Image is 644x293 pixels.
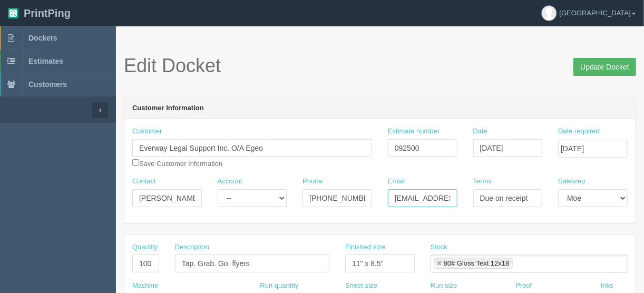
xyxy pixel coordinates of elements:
[473,177,492,187] label: Terms
[124,98,636,119] header: Customer Information
[431,281,457,291] label: Run size
[542,6,557,21] img: avatar_default-7531ab5dedf162e01f1e0bb0964e6a185e93c5c22dfe317fb01d7f8cd2b1632c.jpg
[132,177,156,187] label: Contact
[260,281,299,291] label: Run quantity
[132,126,372,169] div: Save Customer Information
[28,80,67,89] span: Customers
[124,55,636,76] h1: Edit Docket
[132,139,372,157] input: Enter customer name
[345,281,377,291] label: Sheet size
[28,34,57,42] span: Dockets
[303,177,323,187] label: Phone
[28,57,63,65] span: Estimates
[431,242,448,252] label: Stock
[558,177,585,187] label: Salesrep
[388,177,405,187] label: Email
[558,126,600,136] label: Date required
[388,126,440,136] label: Estimate number
[444,260,510,267] div: 80# Gloss Text 12x18
[132,242,158,252] label: Quantity
[515,281,532,291] label: Proof
[132,281,158,291] label: Machine
[601,281,613,291] label: Inks
[132,126,162,136] label: Customer
[473,126,487,136] label: Date
[573,58,636,76] input: Update Docket
[218,177,242,187] label: Account
[345,242,385,252] label: Finished size
[8,8,18,18] img: logo-3e63b451c926e2ac314895c53de4908e5d424f24456219fb08d385ab2e579770.png
[175,242,209,252] label: Description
